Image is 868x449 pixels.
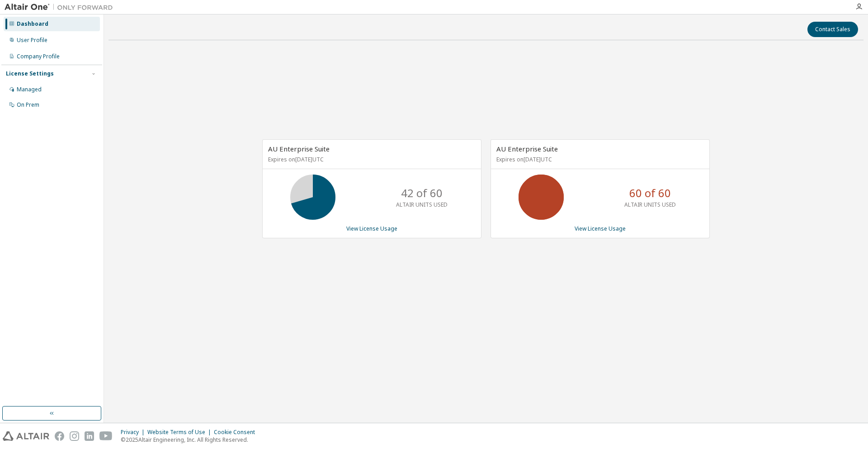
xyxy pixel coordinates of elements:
[17,20,48,28] div: Dashboard
[346,225,397,232] a: View License Usage
[85,431,94,441] img: linkedin.svg
[396,201,448,208] p: ALTAIR UNITS USED
[17,101,39,109] div: On Prem
[629,185,671,201] p: 60 of 60
[17,86,42,93] div: Managed
[496,156,702,163] p: Expires on [DATE] UTC
[268,156,473,163] p: Expires on [DATE] UTC
[807,22,858,37] button: Contact Sales
[268,144,330,153] span: AU Enterprise Suite
[496,144,558,153] span: AU Enterprise Suite
[17,37,47,44] div: User Profile
[147,429,214,436] div: Website Terms of Use
[5,3,118,12] img: Altair One
[401,185,443,201] p: 42 of 60
[624,201,676,208] p: ALTAIR UNITS USED
[214,429,260,436] div: Cookie Consent
[99,431,113,441] img: youtube.svg
[121,436,260,444] p: © 2025 Altair Engineering, Inc. All Rights Reserved.
[70,431,79,441] img: instagram.svg
[55,431,64,441] img: facebook.svg
[17,53,60,60] div: Company Profile
[3,431,49,441] img: altair_logo.svg
[6,70,54,77] div: License Settings
[121,429,147,436] div: Privacy
[575,225,626,232] a: View License Usage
